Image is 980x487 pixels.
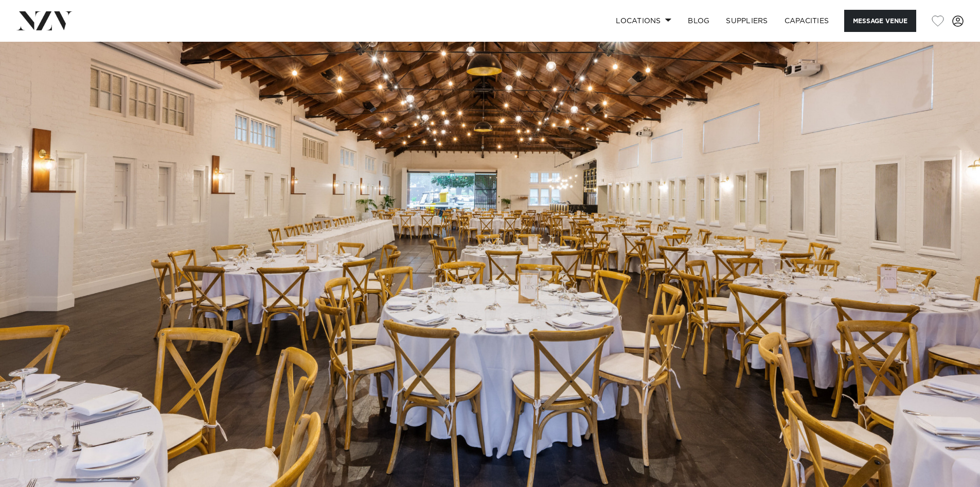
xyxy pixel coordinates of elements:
[680,10,718,32] a: BLOG
[718,10,776,32] a: SUPPLIERS
[844,10,916,32] button: Message Venue
[608,10,680,32] a: Locations
[16,11,73,30] img: nzv-logo.png
[776,10,838,32] a: Capacities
